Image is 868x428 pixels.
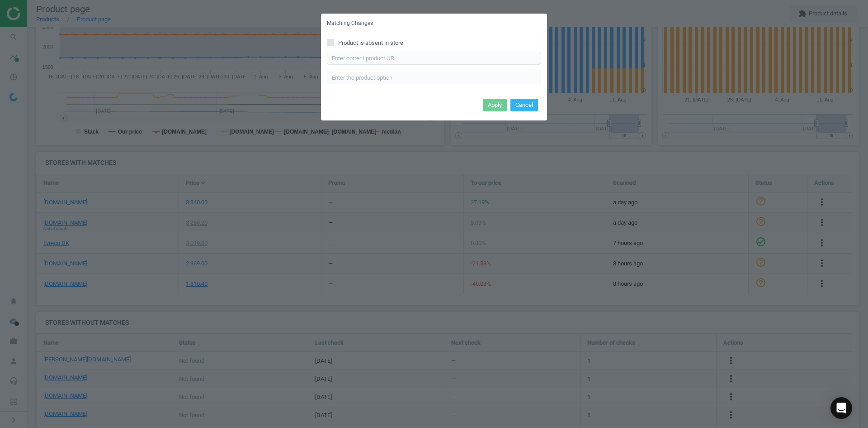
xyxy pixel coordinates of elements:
button: Apply [483,99,507,111]
button: Cancel [510,99,538,111]
input: Enter correct product URL [327,52,541,65]
h5: Matching Changes [327,19,373,27]
div: Open Intercom Messenger [830,397,852,419]
span: Product is absent in store [336,39,405,47]
input: Enter the product option [327,71,541,84]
